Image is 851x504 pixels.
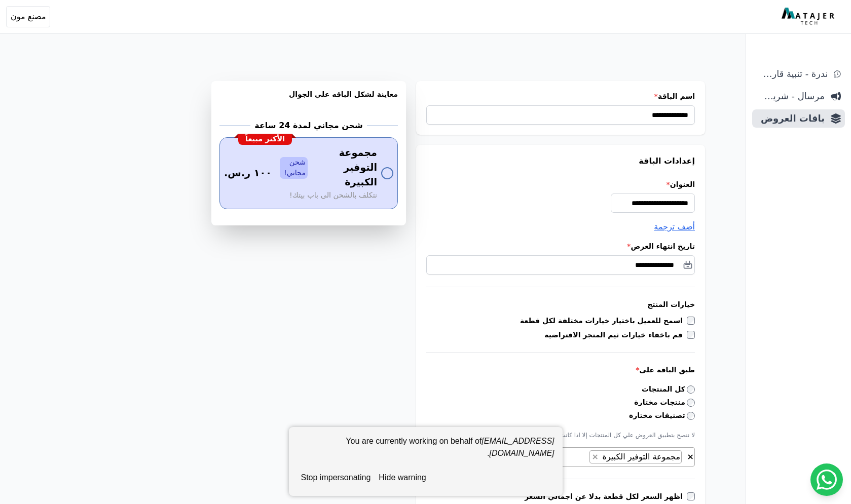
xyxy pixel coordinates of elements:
input: كل المنتجات [687,385,695,394]
button: Remove item [590,451,601,463]
input: تصنيفات مختارة [687,412,695,420]
label: منتجات مختارة [634,397,695,408]
span: ١٠٠ ر.س. [224,166,272,181]
span: أضف ترجمة [654,222,695,231]
label: اظهر السعر لكل قطعة بدلا عن اجمالي السعر [525,491,687,501]
button: hide warning [375,468,430,488]
em: [EMAIL_ADDRESS][DOMAIN_NAME] [482,437,554,457]
h2: شحن مجاني لمدة 24 ساعة [254,120,363,132]
div: الأكثر مبيعاً [238,134,292,145]
span: مصنع مون [11,11,46,23]
label: تاريخ انتهاء العرض [426,241,695,251]
span: × [592,452,599,461]
span: مجموعة التوفير الكبيرة [312,146,377,189]
li: مجموعة التوفير الكبيرة [589,450,682,463]
button: stop impersonating [297,468,375,488]
span: نتكلف بالشحن الى باب بيتك! [289,190,377,201]
button: مصنع مون [6,6,50,27]
span: باقات العروض [756,111,825,126]
span: مجموعة التوفير الكبيرة [600,452,681,461]
label: العنوان [426,179,695,189]
label: اسم الباقة [426,91,695,101]
textarea: Search [581,451,587,463]
span: ندرة - تنبية قارب علي النفاذ [756,67,828,81]
button: أضف ترجمة [654,221,695,233]
h3: إعدادات الباقة [426,155,695,167]
label: قم باخفاء خيارات ثيم المتجر الافتراضية [544,330,687,340]
input: منتجات مختارة [687,399,695,407]
label: طبق الباقة على [426,365,695,375]
h3: خيارات المنتج [426,299,695,309]
div: You are currently working on behalf of . [297,435,554,468]
label: تصنيفات مختارة [629,410,695,421]
span: شحن مجاني! [280,157,308,179]
label: كل المنتجات [642,384,695,395]
span: مرسال - شريط دعاية [756,89,825,103]
label: اسمح للعميل باختيار خيارات مختلفة لكل قطعة [520,316,687,326]
img: MatajerTech Logo [782,8,837,26]
h3: معاينة لشكل الباقه علي الجوال [219,89,398,111]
